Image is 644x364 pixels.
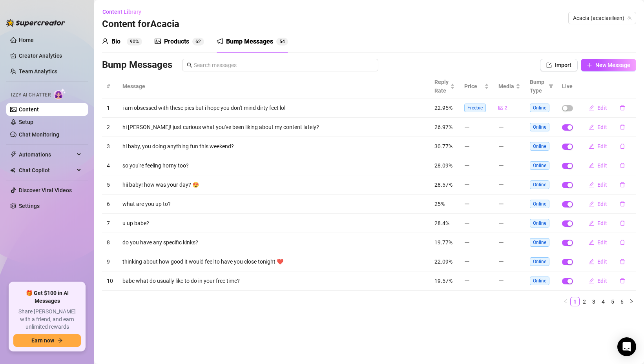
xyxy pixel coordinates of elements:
[279,39,282,44] span: 5
[620,124,625,130] span: delete
[613,159,631,172] button: delete
[464,259,470,264] span: minus
[582,178,613,191] button: Edit
[589,124,594,130] span: edit
[498,144,504,149] span: minus
[434,258,452,265] span: 22.09%
[613,198,631,210] button: delete
[587,62,592,68] span: plus
[530,200,549,208] span: Online
[434,220,449,226] span: 28.4%
[627,297,636,306] li: Next Page
[561,297,570,306] li: Previous Page
[282,39,285,44] span: 4
[217,38,223,44] span: notification
[498,82,514,91] span: Media
[597,239,607,246] span: Edit
[563,299,568,304] span: left
[102,137,118,156] td: 3
[589,278,594,284] span: edit
[434,182,452,188] span: 28.57%
[589,297,598,306] a: 3
[19,106,39,113] a: Content
[582,121,613,133] button: Edit
[464,104,486,112] span: Freebie
[19,131,59,138] a: Chat Monitoring
[498,278,504,284] span: minus
[54,88,66,100] img: AI Chatter
[597,258,607,265] span: Edit
[546,62,552,68] span: import
[589,105,594,111] span: edit
[19,164,75,177] span: Chat Copilot
[589,297,598,306] li: 3
[620,182,625,187] span: delete
[13,308,81,331] span: Share [PERSON_NAME] with a friend, and earn unlimited rewards
[530,123,549,131] span: Online
[192,38,204,45] sup: 62
[597,220,607,226] span: Edit
[102,75,118,98] th: #
[118,271,430,291] td: babe what do usually like to do in your free time?
[597,182,607,188] span: Edit
[580,297,589,306] a: 2
[430,75,460,98] th: Reply Rate
[573,12,631,24] span: Acacia (acaciaeileen)
[620,240,625,245] span: delete
[620,220,625,226] span: delete
[118,195,430,214] td: what are you up to?
[597,143,607,149] span: Edit
[580,297,589,306] li: 2
[570,297,580,306] li: 1
[464,124,470,130] span: minus
[582,140,613,153] button: Edit
[102,118,118,137] td: 2
[620,105,625,111] span: delete
[618,297,626,306] a: 6
[19,119,33,125] a: Setup
[620,259,625,264] span: delete
[608,297,617,306] a: 5
[530,277,549,285] span: Online
[498,106,503,110] span: picture
[582,236,613,249] button: Edit
[547,76,555,96] span: filter
[597,278,607,284] span: Edit
[581,59,636,71] button: New Message
[460,75,494,98] th: Price
[620,144,625,149] span: delete
[434,78,449,95] span: Reply Rate
[464,163,470,168] span: minus
[464,240,470,245] span: minus
[589,259,594,264] span: edit
[118,156,430,175] td: so you're feeling horny too?
[198,39,201,44] span: 2
[589,201,594,207] span: edit
[589,144,594,149] span: edit
[608,297,617,306] li: 5
[561,297,570,306] button: left
[557,75,578,98] th: Live
[595,62,630,68] span: New Message
[582,159,613,172] button: Edit
[613,217,631,229] button: delete
[494,75,525,98] th: Media
[498,259,504,264] span: minus
[118,98,430,118] td: i am obsessed with these pics but i hope you don't mind dirty feet lol
[589,163,594,168] span: edit
[118,137,430,156] td: hi baby, you doing anything fun this weekend?
[530,180,549,189] span: Online
[118,252,430,271] td: thinking about how good it would feel to have you close tonight ❤️
[530,257,549,266] span: Online
[434,105,452,111] span: 22.95%
[613,140,631,153] button: delete
[226,37,273,46] div: Bump Messages
[505,104,507,112] span: 2
[10,151,16,158] span: thunderbolt
[19,49,82,62] a: Creator Analytics
[597,105,607,111] span: Edit
[102,233,118,252] td: 8
[582,275,613,287] button: Edit
[102,175,118,195] td: 5
[102,38,108,44] span: user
